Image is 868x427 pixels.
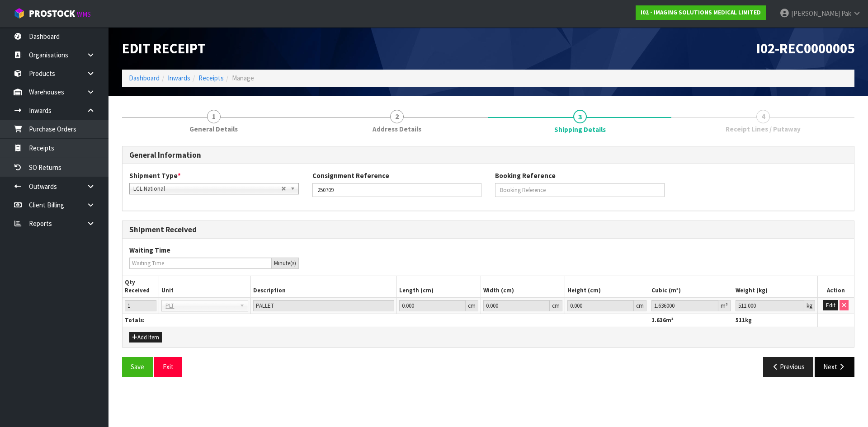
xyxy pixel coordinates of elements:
[483,300,550,311] input: Width
[718,300,731,311] div: m³
[399,300,466,311] input: Length
[756,110,770,123] span: 4
[841,9,851,18] span: Pak
[495,171,556,180] label: Booking Reference
[495,183,665,197] input: Booking Reference
[154,357,182,376] button: Exit
[232,74,254,82] span: Manage
[168,74,190,82] a: Inwards
[726,124,801,134] span: Receipt Lines / Putaway
[123,314,649,327] th: Totals:
[129,151,847,160] h3: General Information
[649,276,733,297] th: Cubic (m³)
[763,357,814,376] button: Previous
[129,332,162,343] button: Add Item
[791,9,840,18] span: [PERSON_NAME]
[565,276,649,297] th: Height (cm)
[312,171,389,180] label: Consignment Reference
[756,39,854,57] span: I02-REC0000005
[198,74,224,82] a: Receipts
[129,171,181,180] label: Shipment Type
[823,300,838,311] button: Edit
[122,39,206,57] span: Edit Receipt
[573,110,587,123] span: 3
[815,357,854,376] button: Next
[397,276,481,297] th: Length (cm)
[567,300,634,311] input: Height
[636,5,766,20] a: I02 - IMAGING SOLUTIONS MEDICAL LIMITED
[189,124,238,134] span: General Details
[736,316,745,324] span: 511
[14,8,25,19] img: cube-alt.png
[159,276,250,297] th: Unit
[125,300,156,311] input: Qty Received
[123,276,159,297] th: Qty Received
[122,139,854,384] span: Shipping Details
[817,276,854,297] th: Action
[165,300,236,311] span: PLT
[122,357,153,376] button: Save
[736,300,804,311] input: Weight
[733,314,817,327] th: kg
[649,314,733,327] th: m³
[133,183,281,194] span: LCL National
[634,300,646,311] div: cm
[550,300,562,311] div: cm
[253,300,395,311] input: Description
[250,276,397,297] th: Description
[129,74,160,82] a: Dashboard
[733,276,817,297] th: Weight (kg)
[651,300,718,311] input: Cubic
[77,10,91,19] small: WMS
[373,124,421,134] span: Address Details
[651,316,666,324] span: 1.636
[390,110,404,123] span: 2
[207,110,221,123] span: 1
[129,225,847,234] h3: Shipment Received
[466,300,478,311] div: cm
[129,245,170,255] label: Waiting Time
[804,300,815,311] div: kg
[641,9,761,16] strong: I02 - IMAGING SOLUTIONS MEDICAL LIMITED
[272,258,299,269] div: Minute(s)
[481,276,565,297] th: Width (cm)
[29,8,75,19] span: ProStock
[129,258,272,269] input: Waiting Time
[312,183,482,197] input: Consignment Reference
[554,125,606,134] span: Shipping Details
